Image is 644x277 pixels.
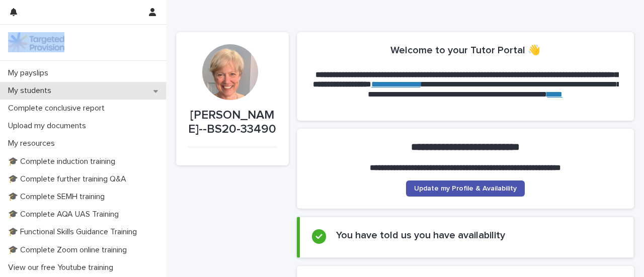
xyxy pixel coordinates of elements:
p: 🎓 Complete further training Q&A [4,174,134,184]
a: Update my Profile & Availability [406,180,525,197]
img: M5nRWzHhSzIhMunXDL62 [8,32,64,52]
p: 🎓 Functional Skills Guidance Training [4,227,145,237]
p: Upload my documents [4,121,94,131]
p: 🎓 Complete AQA UAS Training [4,210,127,219]
span: Update my Profile & Availability [414,185,517,192]
p: My students [4,86,59,96]
p: 🎓 Complete induction training [4,157,123,166]
p: View our free Youtube training [4,263,121,272]
h2: Welcome to your Tutor Portal 👋 [390,44,540,56]
p: 🎓 Complete SEMH training [4,192,113,202]
p: My payslips [4,68,56,78]
p: My resources [4,139,63,148]
p: Complete conclusive report [4,104,113,113]
p: 🎓 Complete Zoom online training [4,245,135,255]
h2: You have told us you have availability [336,229,505,241]
p: [PERSON_NAME]--BS20-33490 [188,108,277,137]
